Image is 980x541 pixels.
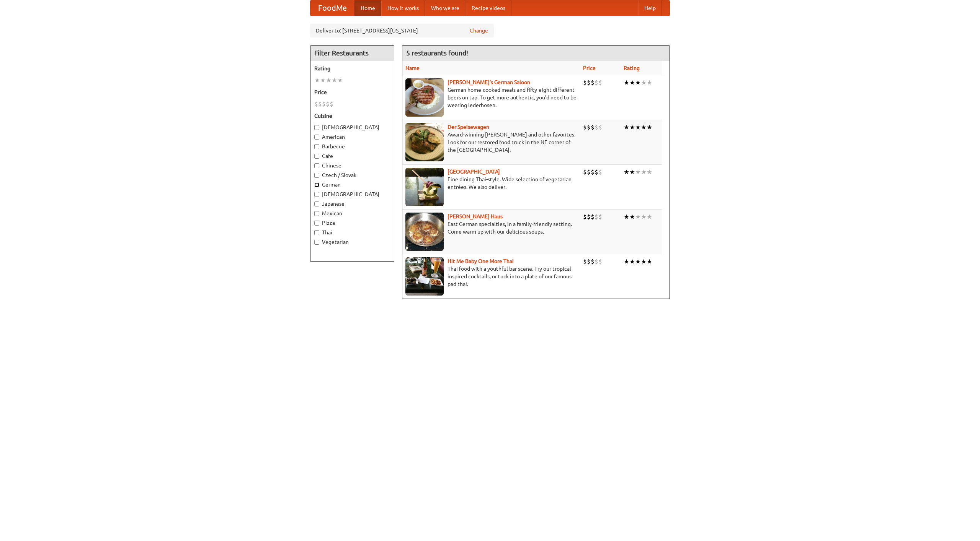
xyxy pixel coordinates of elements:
li: $ [595,213,598,221]
li: $ [591,257,595,266]
li: $ [591,78,595,87]
li: $ [583,257,587,266]
a: Price [583,65,596,71]
li: $ [326,100,330,108]
a: Who we are [425,0,465,16]
li: $ [583,213,587,221]
li: $ [587,78,591,87]
input: Mexican [314,211,319,216]
h4: Filter Restaurants [310,45,394,61]
li: ★ [314,76,320,84]
label: Japanese [314,200,390,208]
li: ★ [647,78,652,87]
li: ★ [647,257,652,266]
li: $ [587,123,591,132]
a: Help [638,0,662,16]
b: Hit Me Baby One More Thai [448,258,514,264]
a: Home [354,0,381,16]
li: $ [318,100,322,108]
b: [GEOGRAPHIC_DATA] [448,169,500,175]
li: $ [595,257,598,266]
img: speisewagen.jpg [405,123,444,161]
li: $ [587,168,591,176]
li: ★ [629,78,635,87]
li: ★ [635,123,641,132]
li: $ [587,257,591,266]
li: $ [595,168,598,176]
input: American [314,135,319,140]
a: How it works [381,0,425,16]
li: ★ [337,76,343,84]
li: ★ [624,168,629,176]
li: ★ [635,78,641,87]
div: Deliver to: [STREET_ADDRESS][US_STATE] [310,24,494,37]
h5: Cuisine [314,112,390,120]
li: $ [591,168,595,176]
img: kohlhaus.jpg [405,213,444,251]
label: Pizza [314,219,390,227]
li: ★ [641,78,647,87]
img: esthers.jpg [405,78,444,117]
label: Cafe [314,152,390,160]
li: $ [314,100,318,108]
li: $ [598,213,602,221]
li: ★ [629,257,635,266]
input: [DEMOGRAPHIC_DATA] [314,125,319,130]
li: ★ [641,168,647,176]
li: ★ [624,257,629,266]
a: Rating [624,65,640,71]
li: ★ [332,76,337,84]
p: Thai food with a youthful bar scene. Try our tropical inspired cocktails, or tuck into a plate of... [405,265,577,288]
li: $ [598,123,602,132]
input: Cafe [314,154,319,159]
a: Der Speisewagen [448,124,489,130]
p: German home-cooked meals and fifty-eight different beers on tap. To get more authentic, you'd nee... [405,86,577,109]
a: [PERSON_NAME] Haus [448,213,503,219]
li: ★ [647,213,652,221]
li: $ [598,168,602,176]
li: ★ [635,213,641,221]
li: ★ [320,76,326,84]
li: $ [591,123,595,132]
li: ★ [624,123,629,132]
a: [PERSON_NAME]'s German Saloon [448,79,530,85]
li: $ [583,168,587,176]
li: ★ [326,76,332,84]
label: Thai [314,229,390,236]
li: $ [598,78,602,87]
p: Fine dining Thai-style. Wide selection of vegetarian entrées. We also deliver. [405,175,577,191]
li: $ [583,123,587,132]
a: Name [405,65,420,71]
p: East German specialties, in a family-friendly setting. Come warm up with our delicious soups. [405,220,577,236]
label: Mexican [314,210,390,217]
li: $ [330,100,333,108]
li: $ [595,78,598,87]
input: Barbecue [314,144,319,149]
li: ★ [641,257,647,266]
p: Award-winning [PERSON_NAME] and other favorites. Look for our restored food truck in the NE corne... [405,131,577,154]
li: ★ [641,123,647,132]
li: $ [595,123,598,132]
input: Japanese [314,201,319,206]
label: Chinese [314,162,390,169]
img: babythai.jpg [405,257,444,296]
li: $ [591,213,595,221]
label: [DEMOGRAPHIC_DATA] [314,123,390,131]
ng-pluralize: 5 restaurants found! [406,49,468,57]
h5: Price [314,88,390,96]
li: $ [583,78,587,87]
input: Chinese [314,163,319,168]
li: $ [598,257,602,266]
li: ★ [647,168,652,176]
li: $ [587,213,591,221]
li: ★ [647,123,652,132]
li: ★ [641,213,647,221]
input: Pizza [314,221,319,226]
a: Recipe videos [465,0,511,16]
input: Thai [314,230,319,235]
li: ★ [629,213,635,221]
label: American [314,133,390,141]
li: ★ [624,78,629,87]
label: Barbecue [314,143,390,150]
